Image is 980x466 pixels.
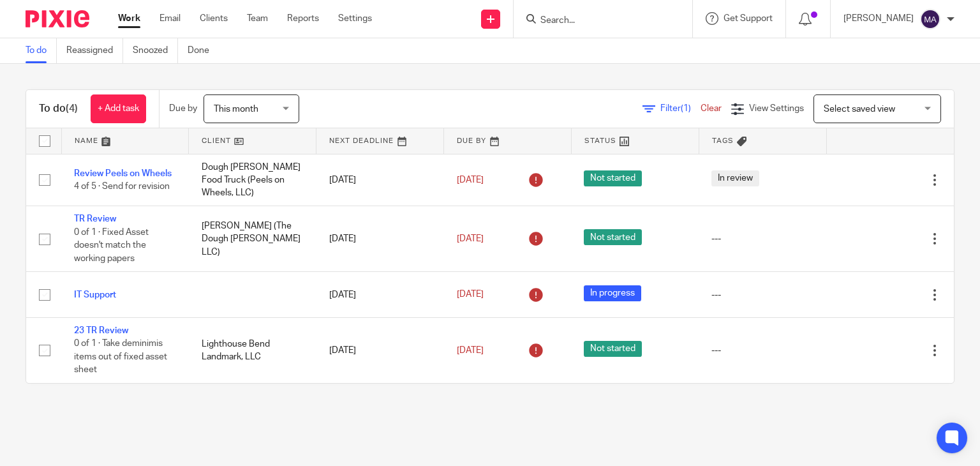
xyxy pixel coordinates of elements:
span: Not started [584,229,642,245]
span: [DATE] [457,290,484,299]
img: svg%3E [920,9,940,29]
h1: To do [39,102,78,116]
span: 0 of 1 · Take deminimis items out of fixed asset sheet [74,339,167,374]
a: Clear [701,104,722,113]
div: --- [711,289,813,301]
a: Reports [287,12,319,25]
input: Search [539,15,654,27]
span: 0 of 1 · Fixed Asset doesn't match the working papers [74,228,149,263]
img: Pixie [26,10,89,27]
span: Select saved view [824,105,895,114]
span: 4 of 5 · Send for revision [74,182,170,191]
a: IT Support [74,290,116,299]
td: [DATE] [316,206,444,272]
span: [DATE] [457,234,484,243]
span: [DATE] [457,346,484,355]
p: Due by [169,102,197,115]
span: Not started [584,170,642,186]
td: [DATE] [316,317,444,383]
div: --- [711,232,813,245]
span: View Settings [749,104,804,113]
div: --- [711,344,813,357]
td: [DATE] [316,154,444,206]
a: Work [118,12,140,25]
span: Get Support [724,14,773,23]
span: This month [214,105,258,114]
a: TR Review [74,214,116,223]
span: Tags [712,137,734,144]
a: Team [247,12,268,25]
span: Filter [660,104,701,113]
span: (4) [66,103,78,114]
a: Review Peels on Wheels [74,169,172,178]
a: Done [188,38,219,63]
span: In review [711,170,759,186]
td: Dough [PERSON_NAME] Food Truck (Peels on Wheels, LLC) [189,154,316,206]
a: Clients [200,12,228,25]
td: [PERSON_NAME] (The Dough [PERSON_NAME] LLC) [189,206,316,272]
span: Not started [584,341,642,357]
span: (1) [681,104,691,113]
a: + Add task [91,94,146,123]
span: In progress [584,285,641,301]
p: [PERSON_NAME] [843,12,914,25]
a: 23 TR Review [74,326,128,335]
a: Settings [338,12,372,25]
td: [DATE] [316,272,444,317]
a: To do [26,38,57,63]
td: Lighthouse Bend Landmark, LLC [189,317,316,383]
a: Reassigned [66,38,123,63]
a: Email [160,12,181,25]
span: [DATE] [457,176,484,184]
a: Snoozed [133,38,178,63]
